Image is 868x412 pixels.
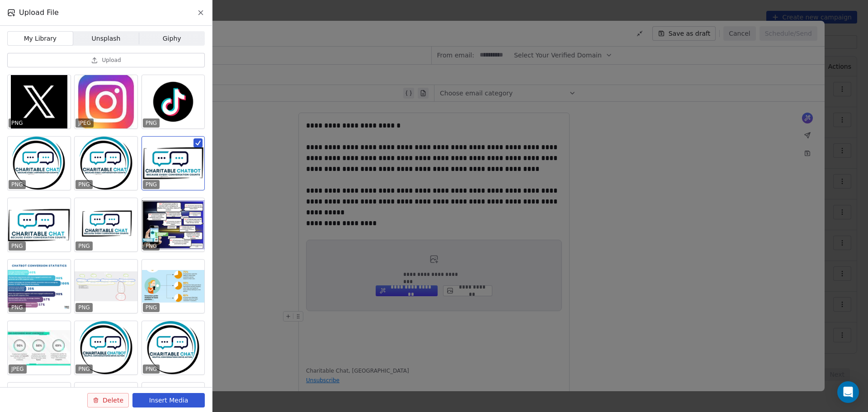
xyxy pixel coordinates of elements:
img: tab_keywords_by_traffic_grey.svg [90,52,97,60]
p: PNG [11,119,23,127]
p: PNG [146,365,157,373]
img: tab_domain_overview_orange.svg [24,52,32,60]
div: v 4.0.25 [25,14,44,22]
div: Domain Overview [34,53,81,59]
span: Unsplash [92,34,121,43]
img: logo_orange.svg [14,14,22,22]
div: Keywords by Traffic [100,53,152,59]
button: Upload [7,53,205,67]
span: Upload File [19,7,59,18]
p: PNG [146,119,157,127]
button: Delete [87,393,129,407]
button: Insert Media [132,393,205,407]
p: PNG [78,365,90,373]
p: PNG [11,242,23,250]
img: website_grey.svg [14,24,22,31]
div: Open Intercom Messenger [837,381,859,403]
p: PNG [78,181,90,188]
p: JPEG [11,365,24,373]
span: Upload [102,57,121,64]
p: PNG [146,242,157,250]
div: Domain: [DOMAIN_NAME] [24,24,99,31]
p: PNG [146,304,157,311]
span: Giphy [163,34,181,43]
p: PNG [11,181,23,188]
p: JPEG [78,119,91,127]
p: PNG [146,181,157,188]
p: PNG [78,242,90,250]
p: PNG [11,304,23,311]
p: PNG [78,304,90,311]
